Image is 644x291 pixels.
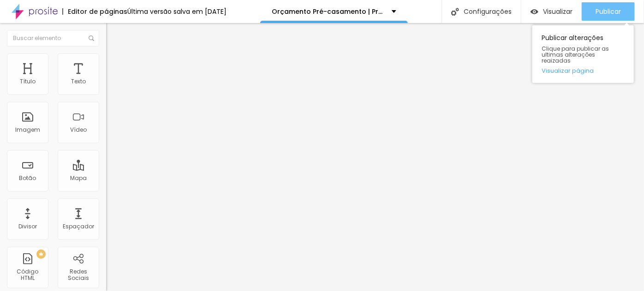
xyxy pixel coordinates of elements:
[532,25,634,83] div: Publicar alterações
[19,175,36,181] div: Botão
[15,127,40,133] div: Imagem
[127,8,227,15] div: Última versão salva em [DATE]
[63,223,94,230] div: Espaçador
[106,23,644,291] iframe: Editor
[62,8,127,15] div: Editor de páginas
[20,78,36,85] div: Título
[521,2,582,21] button: Visualizar
[9,268,46,282] div: Código HTML
[543,8,572,15] span: Visualizar
[89,35,94,41] img: Icone
[596,8,621,15] span: Publicar
[70,127,87,133] div: Vídeo
[7,30,99,47] input: Buscar elemento
[451,8,459,16] img: Icone
[71,78,86,85] div: Texto
[272,8,385,15] p: Orçamento Pré-casamento | Pré-Wedding 2025
[531,8,538,16] img: view-1.svg
[18,223,37,230] div: Divisor
[582,2,635,21] button: Publicar
[542,68,625,74] a: Visualizar página
[60,268,96,282] div: Redes Sociais
[70,175,87,181] div: Mapa
[542,46,625,64] span: Clique para publicar as ultimas alterações reaizadas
